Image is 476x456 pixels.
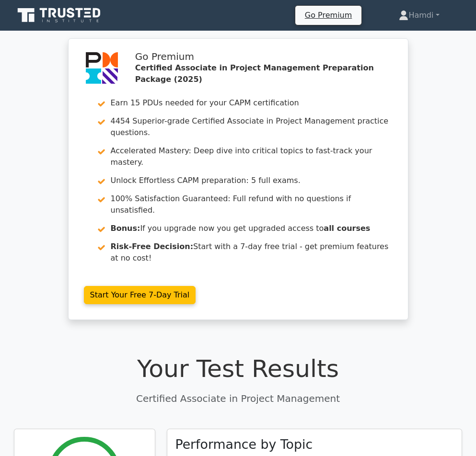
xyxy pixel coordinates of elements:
a: Go Premium [299,9,358,22]
h1: Your Test Results [14,354,463,383]
p: Certified Associate in Project Management [14,391,463,406]
h3: Performance by Topic [175,437,313,452]
a: Start Your Free 7-Day Trial [84,286,196,304]
a: Hamdi [376,6,462,25]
